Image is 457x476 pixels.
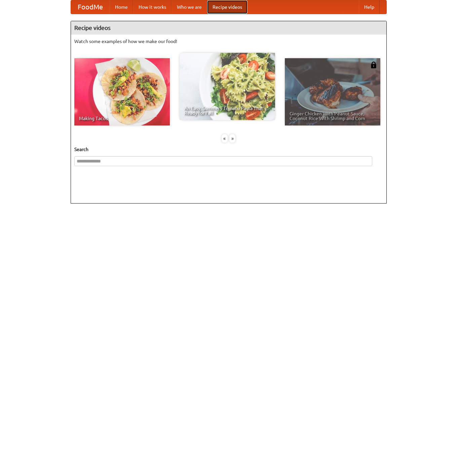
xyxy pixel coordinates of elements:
div: » [229,134,235,143]
span: An Easy, Summery Tomato Pasta That's Ready for Fall [184,106,270,115]
span: Making Tacos [79,116,165,121]
a: Who we are [172,0,207,14]
a: Making Tacos [74,58,170,125]
a: Recipe videos [207,0,247,14]
h4: Recipe videos [71,21,386,35]
p: Watch some examples of how we make our food! [74,38,383,45]
a: Home [110,0,133,14]
a: Help [359,0,380,14]
a: How it works [133,0,172,14]
img: 483408.png [370,62,377,68]
h5: Search [74,146,383,153]
a: FoodMe [71,0,110,14]
a: An Easy, Summery Tomato Pasta That's Ready for Fall [180,53,275,120]
div: « [222,134,228,143]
